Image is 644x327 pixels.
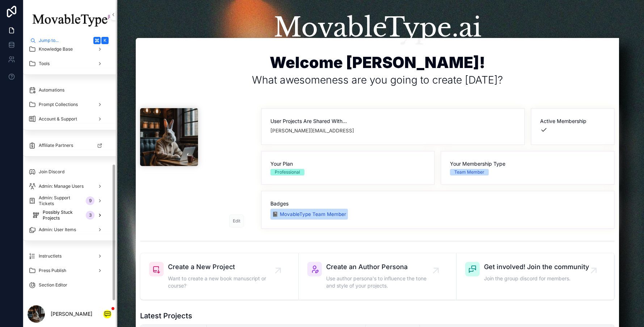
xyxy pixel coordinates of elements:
[24,98,108,111] a: Prompt Collections
[233,217,240,225] span: Edit
[39,102,78,107] span: Prompt Collections
[454,169,484,175] div: Team Member
[39,282,67,288] span: Section Editor
[39,253,62,259] span: Instructlets
[39,143,73,148] span: Affiliate Partners
[24,165,108,178] a: Join Discord
[24,84,108,97] a: Automations
[540,118,605,125] span: Active Membership
[326,275,436,289] span: Use author persona's to influence the tone and style of your projects.
[102,38,108,43] span: K
[39,268,66,273] span: Press Publish
[484,275,589,282] span: Join the group discord for members.
[39,183,84,189] span: Admin: Manage Users
[24,250,108,263] a: Instructlets
[24,264,108,277] a: Press Publish
[140,311,192,320] h1: Latest Projects
[270,160,425,167] span: Your Plan
[24,43,108,56] a: Knowledge Base
[39,195,83,207] span: Admin: Support Tickets
[326,262,436,272] span: Create an Author Persona
[39,116,77,122] span: Account & Support
[28,209,108,222] a: Possibly Stuck Projects3
[24,57,108,70] a: Tools
[252,53,503,72] h1: Welcome [PERSON_NAME]!
[272,211,346,218] div: 📓 MovableType Team Member
[39,46,73,52] span: Knowledge Base
[28,9,111,31] img: App logo
[140,253,298,300] a: Create a New ProjectWant to create a new book manuscript or course?
[24,180,108,193] a: Admin: Manage Users
[24,112,108,126] a: Account & Support
[39,38,91,43] span: Jump to...
[299,253,456,300] a: Create an Author PersonaUse author persona's to influence the tone and style of your projects.
[168,262,278,272] span: Create a New Project
[252,72,503,88] h3: What awesomeness are you going to create [DATE]?
[86,196,94,205] div: 9
[456,253,614,300] a: Get involved! Join the communityJoin the group discord for members.
[43,209,83,221] span: Possibly Stuck Projects
[39,169,64,175] span: Join Discord
[51,310,92,318] p: [PERSON_NAME]
[140,108,198,166] img: userprofpic
[24,279,108,292] a: Section Editor
[39,61,50,67] span: Tools
[270,126,515,136] span: [PERSON_NAME][EMAIL_ADDRESS]
[86,211,94,220] div: 3
[484,262,589,272] span: Get involved! Join the community
[24,194,108,207] a: Admin: Support Tickets9
[39,227,76,233] span: Admin: User Items
[275,169,300,175] div: Professional
[168,275,278,289] span: Want to create a new book manuscript or course?
[39,87,64,93] span: Automations
[229,215,244,228] button: Edit
[24,139,108,152] a: Affiliate Partners
[24,223,108,236] a: Admin: User Items
[450,160,605,167] span: Your Membership Type
[23,46,116,301] div: scrollable content
[270,118,515,125] span: User Projects Are Shared With...
[28,35,111,46] button: Jump to...K
[270,200,605,207] span: Badges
